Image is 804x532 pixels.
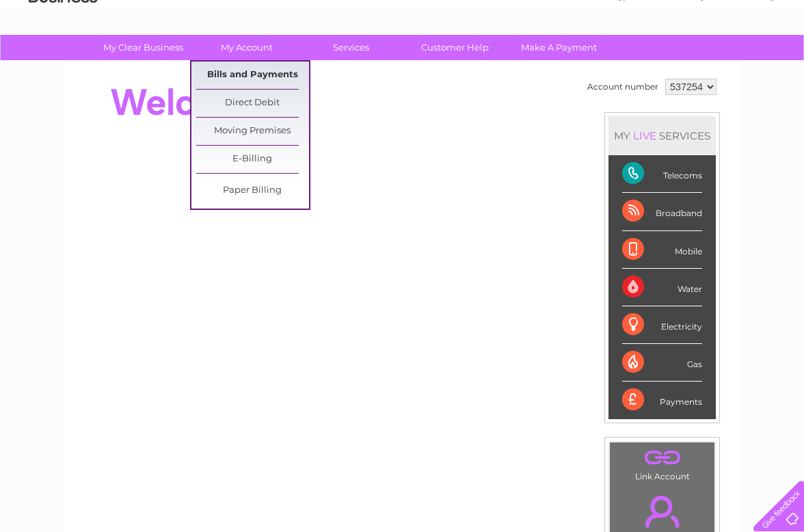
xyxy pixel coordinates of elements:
div: Gas [622,344,702,382]
a: My Account [191,35,304,60]
div: LIVE [630,129,659,142]
td: Account number [584,75,662,98]
a: Blog [685,58,705,68]
a: Direct Debit [196,90,309,117]
a: My Clear Business [87,35,200,60]
a: 0333 014 3131 [546,7,641,24]
a: Paper Billing [196,177,309,204]
a: Moving Premises [196,118,309,145]
a: Bills and Payments [196,62,309,89]
div: Electricity [622,306,702,344]
a: Telecoms [636,58,677,68]
a: Energy [598,58,628,68]
a: . [613,446,711,470]
div: Mobile [622,231,702,269]
a: E-Billing [196,146,309,173]
a: Services [295,35,407,60]
img: logo.png [28,36,98,77]
div: Water [622,269,702,306]
div: Payments [622,382,702,418]
td: Link Account [609,442,715,485]
div: Clear Business is a trading name of Verastar Limited (registered in [GEOGRAPHIC_DATA] No. 3667643... [80,8,726,66]
a: Log out [759,58,791,68]
a: Make A Payment [502,35,615,60]
a: Contact [713,58,747,68]
div: MY SERVICES [608,116,716,155]
div: Broadband [622,193,702,230]
a: Customer Help [399,35,511,60]
a: Water [563,58,589,68]
div: Telecoms [622,155,702,193]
